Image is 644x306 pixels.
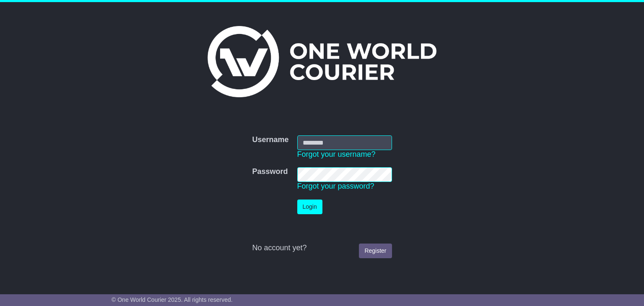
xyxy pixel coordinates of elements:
[359,244,392,258] a: Register
[252,244,392,253] div: No account yet?
[297,182,374,190] a: Forgot your password?
[252,167,288,176] label: Password
[112,296,233,303] span: © One World Courier 2025. All rights reserved.
[208,26,436,97] img: One World
[297,150,376,158] a: Forgot your username?
[252,135,288,145] label: Username
[297,200,322,214] button: Login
